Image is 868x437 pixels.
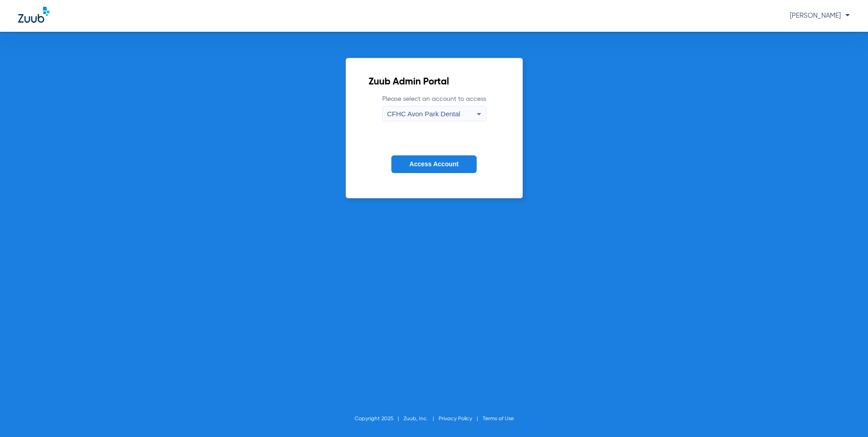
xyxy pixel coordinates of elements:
[409,160,459,168] span: Access Account
[355,414,404,423] li: Copyright 2025
[382,94,486,121] label: Please select an account to access
[790,12,850,19] span: [PERSON_NAME]
[483,416,514,422] a: Terms of Use
[18,7,49,23] img: Zuub Logo
[369,78,500,87] h2: Zuub Admin Portal
[439,416,472,422] a: Privacy Policy
[387,110,460,118] span: CFHC Avon Park Dental
[404,414,439,423] li: Zuub, Inc.
[391,155,477,173] button: Access Account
